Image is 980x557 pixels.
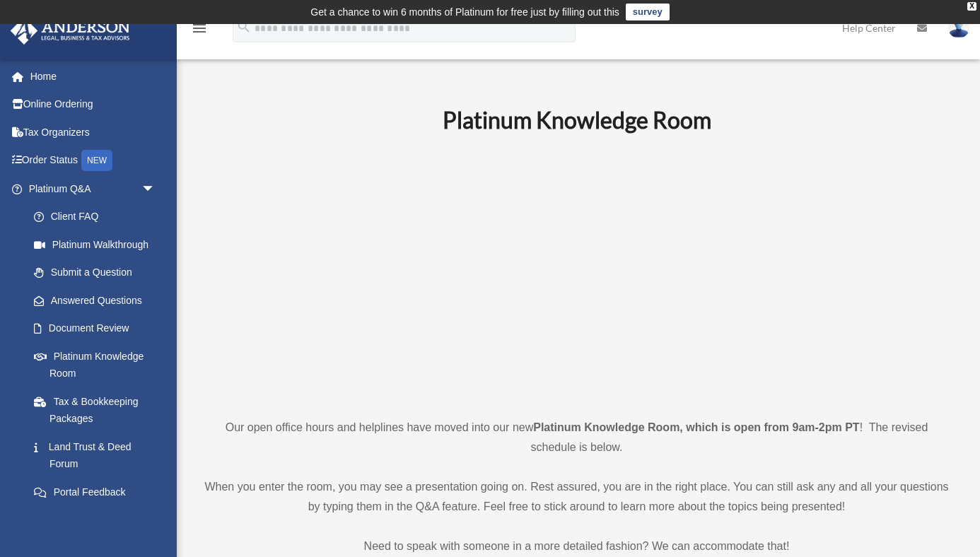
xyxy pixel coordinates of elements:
[20,387,177,433] a: Tax & Bookkeeping Packages
[236,19,252,35] i: search
[20,315,177,343] a: Document Review
[191,25,208,37] a: menu
[191,20,208,37] i: menu
[20,478,177,506] a: Portal Feedback
[20,203,177,231] a: Client FAQ
[365,153,789,392] iframe: 231110_Toby_KnowledgeRoom
[10,146,177,175] a: Order StatusNEW
[10,118,177,146] a: Tax Organizers
[10,90,177,119] a: Online Ordering
[202,418,952,457] p: Our open office hours and helplines have moved into our new ! The revised schedule is below.
[10,506,177,534] a: Digital Productsarrow_drop_down
[20,259,177,287] a: Submit a Question
[141,175,170,204] span: arrow_drop_down
[20,286,177,315] a: Answered Questions
[310,4,619,20] div: Get a chance to win 6 months of Platinum for free just by filling out this
[20,433,177,478] a: Land Trust & Deed Forum
[967,2,976,11] div: close
[202,477,952,517] p: When you enter the room, you may see a presentation going on. Rest assured, you are in the right ...
[141,506,170,535] span: arrow_drop_down
[533,421,859,433] strong: Platinum Knowledge Room, which is open from 9am-2pm PT
[6,17,134,45] img: Anderson Advisors Platinum Portal
[202,537,952,556] p: Need to speak with someone in a more detailed fashion? We can accommodate that!
[20,230,177,259] a: Platinum Walkthrough
[81,150,112,171] div: NEW
[10,62,177,90] a: Home
[10,175,177,203] a: Platinum Q&Aarrow_drop_down
[626,4,670,20] a: survey
[948,18,969,38] img: User Pic
[443,106,711,134] b: Platinum Knowledge Room
[20,342,170,387] a: Platinum Knowledge Room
